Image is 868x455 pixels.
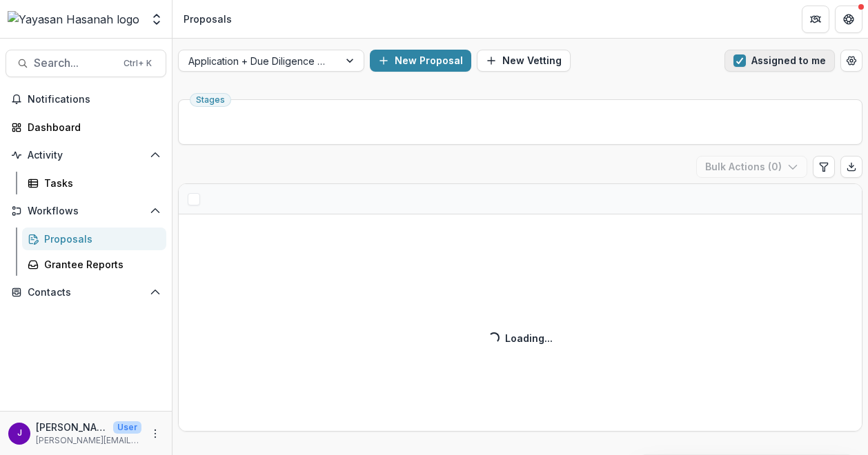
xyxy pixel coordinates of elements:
[196,95,225,105] span: Stages
[8,11,139,28] img: Yayasan Hasanah logo
[147,6,166,33] button: Open entity switcher
[370,50,471,72] button: New Proposal
[6,144,166,166] button: Open Activity
[28,287,144,299] span: Contacts
[178,9,237,29] nav: breadcrumb
[6,50,166,77] button: Search...
[724,50,835,72] button: Assigned to me
[184,12,232,26] div: Proposals
[28,120,155,134] div: Dashboard
[147,425,164,442] button: More
[802,6,829,33] button: Partners
[44,257,155,272] div: Grantee Reports
[36,434,141,447] p: [PERSON_NAME][EMAIL_ADDRESS][DOMAIN_NAME]
[835,6,862,33] button: Get Help
[121,56,155,71] div: Ctrl + K
[44,176,155,190] div: Tasks
[28,150,144,161] span: Activity
[34,57,115,70] span: Search...
[17,429,22,438] div: Jeffrey
[6,281,166,303] button: Open Contacts
[22,253,166,276] a: Grantee Reports
[840,50,862,72] button: Open table manager
[6,200,166,222] button: Open Workflows
[6,116,166,139] a: Dashboard
[22,172,166,194] a: Tasks
[6,88,166,110] button: Notifications
[36,420,108,434] p: [PERSON_NAME]
[22,228,166,250] a: Proposals
[477,50,571,72] button: New Vetting
[28,205,144,217] span: Workflows
[44,232,155,246] div: Proposals
[113,421,141,434] p: User
[28,94,161,105] span: Notifications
